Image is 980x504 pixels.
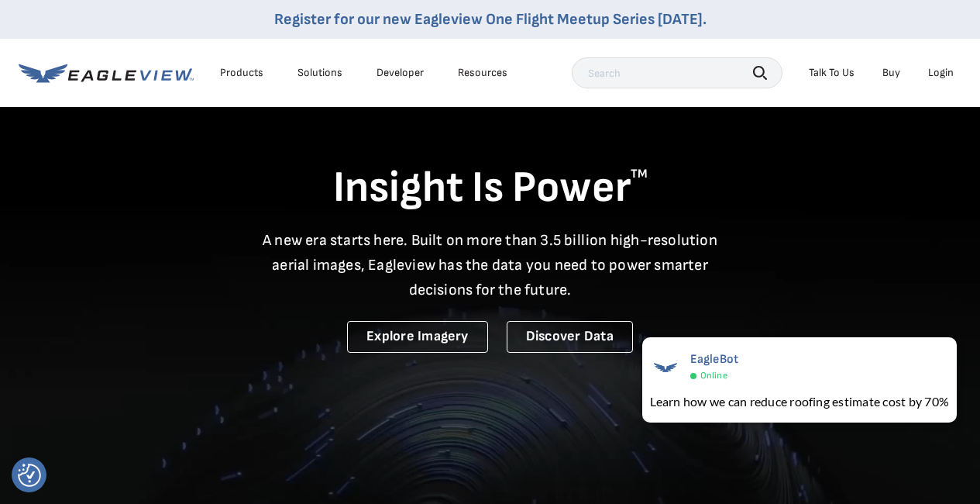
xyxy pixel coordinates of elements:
div: Products [220,66,263,80]
div: Resources [458,66,507,80]
a: Explore Imagery [347,321,488,353]
div: Talk To Us [809,66,854,80]
a: Developer [377,66,424,80]
a: Buy [882,66,900,80]
span: EagleBot [690,352,739,367]
img: EagleBot [650,352,681,383]
div: Login [928,66,954,80]
p: A new era starts here. Built on more than 3.5 billion high-resolution aerial images, Eagleview ha... [253,228,727,302]
img: Revisit consent button [18,464,41,487]
sup: TM [631,167,648,181]
div: Solutions [297,66,342,80]
button: Consent Preferences [18,464,41,487]
a: Register for our new Eagleview One Flight Meetup Series [DATE]. [274,10,707,29]
input: Search [572,57,782,88]
h1: Insight Is Power [19,161,961,216]
span: Online [700,370,727,381]
div: Learn how we can reduce roofing estimate cost by 70% [650,392,949,411]
a: Discover Data [507,321,633,353]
